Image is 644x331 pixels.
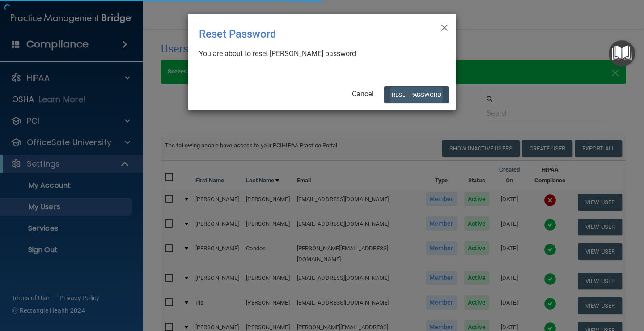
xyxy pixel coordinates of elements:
button: Open Resource Center [609,40,635,67]
a: Cancel [352,90,373,98]
iframe: Drift Widget Chat Controller [489,268,633,304]
div: You are about to reset [PERSON_NAME] password [199,49,438,59]
div: Reset Password [199,21,408,47]
button: Reset Password [384,86,449,103]
span: × [441,17,449,35]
